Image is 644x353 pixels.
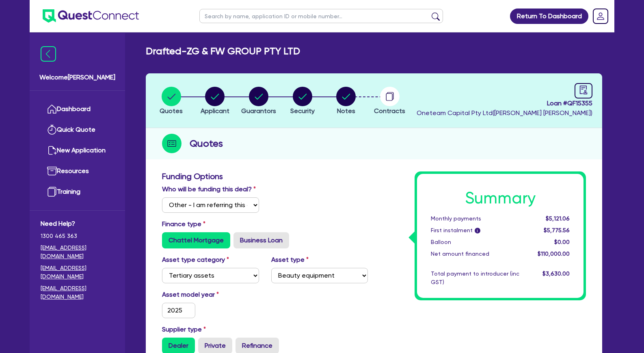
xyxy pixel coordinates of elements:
span: Guarantors [241,107,276,115]
span: 1300 465 363 [41,232,114,240]
img: training [47,187,57,197]
button: Security [290,86,315,116]
button: Contracts [374,86,406,116]
span: Welcome [PERSON_NAME] [39,73,115,82]
label: Asset type category [162,255,229,265]
span: Contracts [374,107,405,115]
a: Training [41,182,114,202]
img: new-application [47,145,57,155]
a: [EMAIL_ADDRESS][DOMAIN_NAME] [41,244,114,261]
div: Balloon [425,238,525,246]
span: Quotes [160,107,183,115]
h3: Funding Options [162,171,368,181]
a: [EMAIL_ADDRESS][DOMAIN_NAME] [41,264,114,281]
label: Asset type [271,255,309,265]
span: Loan # QF15355 [417,98,592,108]
div: First instalment [425,226,525,235]
input: Search by name, application ID or mobile number... [199,9,443,23]
label: Chattel Mortgage [162,232,230,248]
h2: Drafted - ZG & FW GROUP PTY LTD [146,45,300,57]
span: $0.00 [554,239,570,245]
label: Business Loan [233,232,289,248]
label: Asset model year [156,290,265,300]
a: Dashboard [41,99,114,120]
label: Finance type [162,219,205,229]
span: Security [290,107,315,115]
label: Supplier type [162,325,206,334]
button: Notes [336,86,356,116]
h1: Summary [431,188,570,208]
label: Who will be funding this deal? [162,184,256,194]
h2: Quotes [190,136,223,151]
button: Quotes [159,86,183,116]
button: Guarantors [241,86,277,116]
img: quick-quote [47,125,57,135]
a: New Application [41,140,114,161]
img: resources [47,166,57,176]
span: Oneteam Capital Pty Ltd ( [PERSON_NAME] [PERSON_NAME] ) [417,109,592,117]
div: Net amount financed [425,250,525,258]
a: Dropdown toggle [590,6,611,27]
a: Quick Quote [41,120,114,140]
span: $110,000.00 [538,250,570,257]
div: Monthly payments [425,214,525,223]
a: Resources [41,161,114,182]
button: Applicant [200,86,230,116]
span: audit [579,86,588,94]
a: [EMAIL_ADDRESS][DOMAIN_NAME] [41,284,114,301]
span: Need Help? [41,219,114,229]
span: Notes [337,107,355,115]
span: $3,630.00 [542,270,570,277]
span: Applicant [201,107,229,115]
img: quest-connect-logo-blue [43,9,139,23]
span: $5,121.06 [546,215,570,222]
span: $5,775.56 [544,227,570,233]
img: icon-menu-close [41,46,56,62]
div: Total payment to introducer (inc GST) [425,270,525,287]
a: Return To Dashboard [510,9,588,24]
span: i [475,228,480,233]
img: step-icon [162,134,182,153]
